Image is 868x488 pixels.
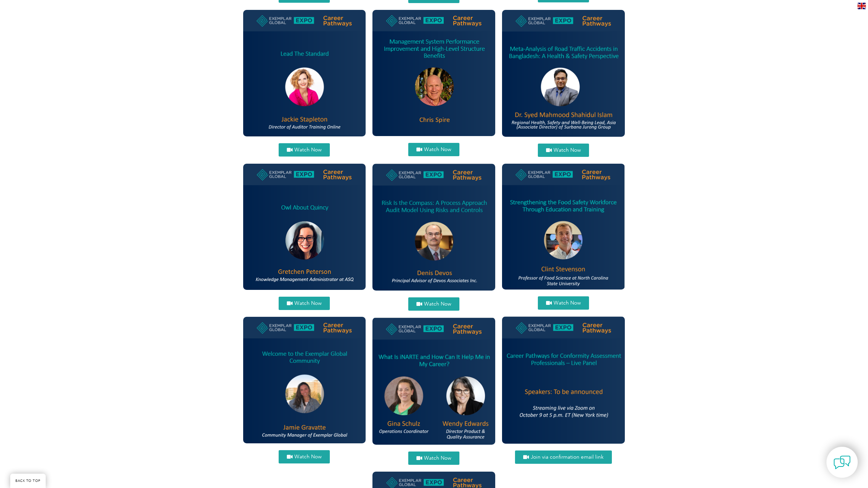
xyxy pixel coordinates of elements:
[294,301,322,306] span: Watch Now
[408,297,459,311] a: Watch Now
[243,164,366,290] img: ASQ
[538,296,589,310] a: Watch Now
[502,10,625,137] img: Syed
[279,450,330,463] a: Watch Now
[538,144,589,157] a: Watch Now
[424,147,451,152] span: Watch Now
[515,450,612,464] a: Join via confirmation email link
[279,297,330,310] a: Watch Now
[408,452,459,465] a: Watch Now
[502,164,625,290] img: Clint
[531,455,604,460] span: Join via confirmation email link
[372,164,495,291] img: Denis
[10,474,46,488] a: BACK TO TOP
[243,317,366,443] img: jamie
[372,10,495,136] img: Spire
[294,147,322,152] span: Watch Now
[554,148,581,153] span: Watch Now
[502,316,625,444] img: NY
[834,454,851,471] img: contact-chat.png
[243,10,366,136] img: jackie
[424,456,451,461] span: Watch Now
[857,3,866,9] img: en
[554,300,581,306] span: Watch Now
[294,454,322,459] span: Watch Now
[279,143,330,157] a: Watch Now
[408,143,459,156] a: Watch Now
[372,317,495,445] img: gina and wendy
[424,301,451,307] span: Watch Now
